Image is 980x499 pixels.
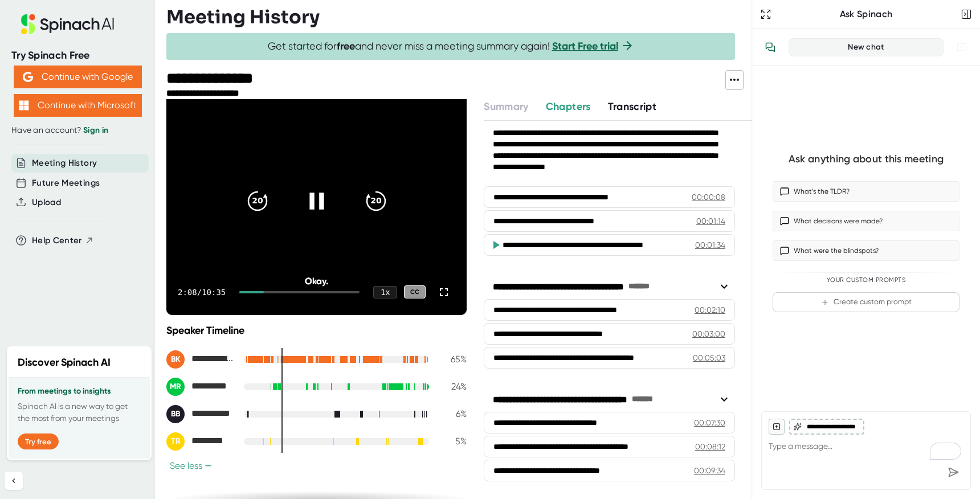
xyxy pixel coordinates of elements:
[789,153,944,166] div: Ask anything about this meeting
[773,292,959,312] button: Create custom prompt
[166,460,215,472] button: See less−
[438,436,467,447] div: 5 %
[608,100,657,113] span: Transcript
[758,6,774,22] button: Expand to Ask Spinach page
[373,286,397,298] div: 1 x
[769,435,963,462] textarea: To enrich screen reader interactions, please activate Accessibility in Grammarly extension settings
[484,100,528,113] span: Summary
[32,157,97,170] button: Meeting History
[32,234,82,247] span: Help Center
[32,196,61,209] button: Upload
[166,405,185,423] div: BB
[694,417,725,428] div: 00:07:30
[166,6,320,28] h3: Meeting History
[18,355,111,370] h2: Discover Spinach AI
[337,40,355,52] b: free
[958,6,974,22] button: Close conversation sidebar
[608,99,657,114] button: Transcript
[773,181,959,202] button: What’s the TLDR?
[197,276,437,287] div: Okay.
[695,239,725,251] div: 00:01:34
[404,285,426,298] div: CC
[692,328,725,340] div: 00:03:00
[695,441,725,452] div: 00:08:12
[438,354,467,365] div: 65 %
[18,400,141,424] p: Spinach AI is a new way to get the most from your meetings
[692,191,725,203] div: 00:00:08
[693,352,725,363] div: 00:05:03
[166,378,235,396] div: Max Rivera
[5,472,23,490] button: Collapse sidebar
[166,350,185,369] div: BK
[546,99,591,114] button: Chapters
[773,276,959,284] div: Your Custom Prompts
[14,94,142,117] button: Continue with Microsoft
[166,432,185,451] div: TR
[268,40,634,53] span: Get started for and never miss a meeting summary again!
[32,234,94,247] button: Help Center
[11,125,144,136] div: Have an account?
[438,408,467,419] div: 6 %
[696,215,725,227] div: 00:01:14
[694,465,725,476] div: 00:09:34
[18,387,141,396] h3: From meetings to insights
[695,304,725,316] div: 00:02:10
[773,240,959,261] button: What were the blindspots?
[23,72,33,82] img: Aehbyd4JwY73AAAAAElFTkSuQmCC
[484,99,528,114] button: Summary
[552,40,618,52] a: Start Free trial
[11,49,144,62] div: Try Spinach Free
[166,378,185,396] div: MR
[205,461,212,471] span: −
[438,381,467,392] div: 24 %
[546,100,591,113] span: Chapters
[83,125,108,135] a: Sign in
[14,66,142,88] button: Continue with Google
[796,42,936,52] div: New chat
[178,288,226,297] div: 2:08 / 10:35
[773,211,959,231] button: What decisions were made?
[18,433,59,449] button: Try free
[166,324,467,337] div: Speaker Timeline
[943,462,963,482] div: Send message
[759,36,782,59] button: View conversation history
[774,9,958,20] div: Ask Spinach
[32,177,100,190] button: Future Meetings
